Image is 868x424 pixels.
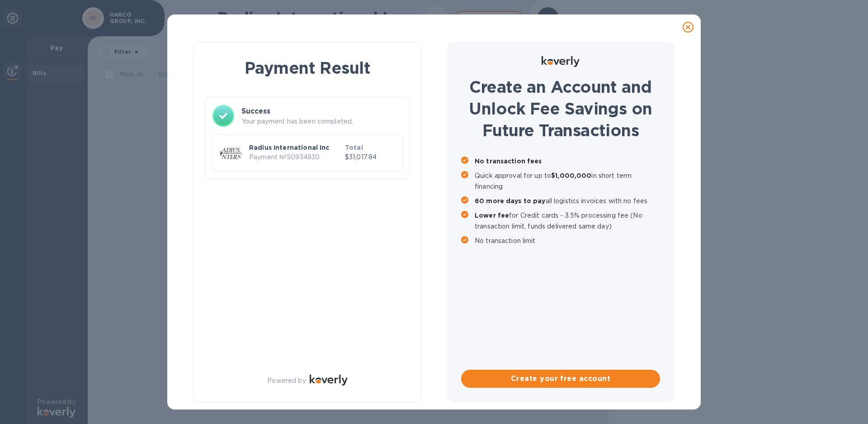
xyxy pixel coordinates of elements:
p: Radius International Inc [249,143,341,152]
b: Lower fee [475,212,509,219]
h1: Create an Account and Unlock Fee Savings on Future Transactions [461,76,660,141]
img: Logo [542,56,580,67]
p: all logistics invoices with no fees [475,195,660,206]
p: Your payment has been completed. [241,117,402,126]
b: 60 more days to pay [475,197,546,205]
p: $31,017.84 [345,152,395,162]
p: Payment № 50934830 [249,152,341,162]
h3: Success [241,106,402,117]
b: Total [345,144,363,151]
p: Powered by [267,376,306,386]
p: No transaction limit [475,235,660,246]
p: for Credit cards - 3.5% processing fee (No transaction limit, funds delivered same day) [475,210,660,232]
img: Logo [310,375,348,386]
h1: Payment Result [208,57,406,79]
span: Create your free account [468,373,653,384]
b: $1,000,000 [551,172,591,179]
b: No transaction fees [475,157,542,165]
p: Quick approval for up to in short term financing [475,170,660,192]
button: Create your free account [461,370,660,388]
